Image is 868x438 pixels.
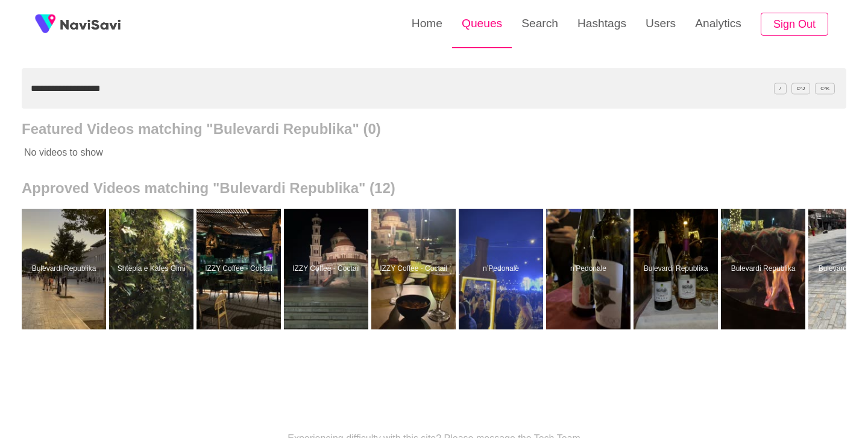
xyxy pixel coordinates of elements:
a: Bulevardi RepublikaBulevardi Republika [634,209,721,329]
a: n’Pedonalen’Pedonale [546,209,634,329]
a: n’Pedonalen’Pedonale [459,209,546,329]
a: IZZY Coffee - CoctailIZZY Coffee - Coctail [284,209,371,329]
img: fireSpot [60,18,121,30]
p: No videos to show [22,138,764,168]
a: Bulevardi RepublikaBulevardi Republika [22,209,109,329]
a: IZZY Coffee - CoctailIZZY Coffee - Coctail [371,209,459,329]
img: fireSpot [30,9,60,39]
h2: Featured Videos matching "Bulevardi Republika" (0) [22,121,846,138]
a: Bulevardi RepublikaBulevardi Republika [721,209,808,329]
button: Sign Out [761,13,828,36]
a: IZZY Coffee - CoctailIZZY Coffee - Coctail [197,209,284,329]
span: C^K [815,83,835,94]
h2: Approved Videos matching "Bulevardi Republika" (12) [22,180,846,197]
span: / [774,83,786,94]
a: Shtëpia e Kafes GimiShtëpia e Kafes Gimi [109,209,197,329]
span: C^J [791,83,811,94]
